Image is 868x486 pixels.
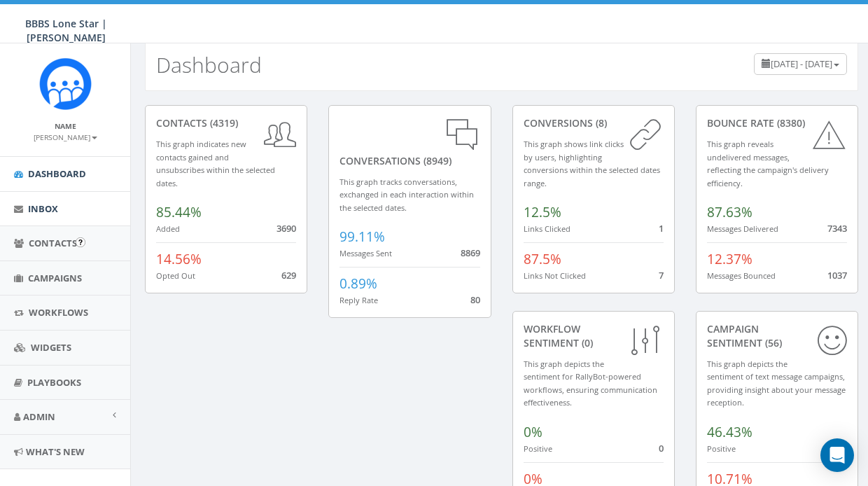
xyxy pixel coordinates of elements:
small: Positive [707,443,736,454]
span: [DATE] - [DATE] [771,57,832,70]
span: 99.11% [339,228,385,246]
span: 7343 [827,222,847,235]
small: Messages Delivered [707,223,778,234]
span: 1 [659,222,664,235]
span: 3690 [276,222,296,235]
span: Workflows [29,306,88,319]
span: 46.43% [707,423,752,441]
span: (8) [593,116,607,130]
small: Links Clicked [524,223,570,234]
small: This graph indicates new contacts gained and unsubscribes within the selected dates. [156,139,275,188]
span: 1037 [827,269,847,282]
span: (56) [762,336,782,349]
span: Inbox [28,202,58,215]
span: 8869 [461,247,480,259]
span: Campaigns [28,272,82,284]
span: 87.5% [524,250,561,268]
div: Open Intercom Messenger [820,438,854,472]
span: 12.37% [707,250,752,268]
span: 0.89% [339,275,377,293]
span: (8949) [421,154,451,167]
span: 7 [659,269,664,282]
div: Bounce Rate [707,116,847,130]
img: Rally_Corp_Icon_1.png [39,57,92,110]
span: (4319) [207,116,238,130]
span: 12.5% [524,203,561,221]
small: Reply Rate [339,295,378,305]
span: Widgets [31,341,71,354]
small: Messages Bounced [707,270,776,281]
small: Messages Sent [339,248,392,258]
span: Admin [23,410,55,423]
small: Links Not Clicked [524,270,586,281]
div: Workflow Sentiment [524,322,664,350]
span: 80 [470,293,480,306]
small: Added [156,223,180,234]
small: Positive [524,443,552,454]
span: (0) [579,336,593,349]
span: Playbooks [27,376,81,389]
span: (8380) [774,116,805,130]
div: Campaign Sentiment [707,322,847,350]
small: Name [55,121,76,131]
small: This graph reveals undelivered messages, reflecting the campaign's delivery efficiency. [707,139,829,188]
small: [PERSON_NAME] [34,132,97,142]
small: This graph tracks conversations, exchanged in each interaction within the selected dates. [339,176,474,213]
div: conversions [524,116,664,130]
span: 14.56% [156,250,202,268]
span: 629 [281,269,296,282]
div: conversations [339,116,479,168]
span: BBBS Lone Star | [PERSON_NAME] [25,17,107,44]
small: Opted Out [156,270,195,281]
small: This graph shows link clicks by users, highlighting conversions within the selected dates range. [524,139,660,188]
a: [PERSON_NAME] [34,130,97,143]
span: Contacts [29,237,77,249]
small: This graph depicts the sentiment of text message campaigns, providing insight about your message ... [707,359,846,408]
div: contacts [156,116,296,130]
small: This graph depicts the sentiment for RallyBot-powered workflows, ensuring communication effective... [524,359,657,408]
span: 0% [524,423,542,441]
h2: Dashboard [156,53,262,76]
span: 0 [659,442,664,454]
span: 85.44% [156,203,202,221]
span: 87.63% [707,203,752,221]
input: Submit [76,237,85,247]
span: What's New [26,445,85,458]
span: Dashboard [28,167,86,180]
